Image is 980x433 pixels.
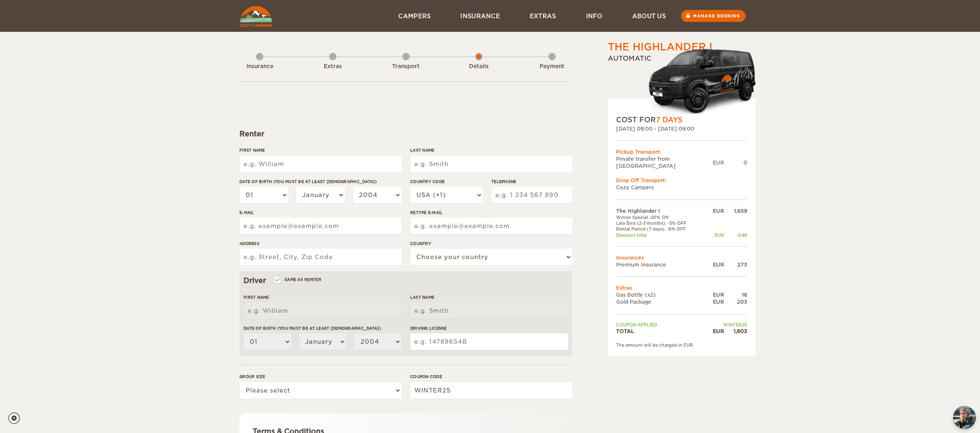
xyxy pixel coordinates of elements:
div: The amount will be charged in EUR [616,342,747,348]
div: Drop Off Transport: [616,177,747,184]
td: Winter Special -20% Off [616,214,704,220]
td: Extras [616,284,747,291]
div: The Highlander I [608,40,712,54]
div: Transport [383,63,429,71]
input: e.g. Smith [410,302,568,319]
label: Address [239,240,402,247]
span: 7 Days [656,116,682,124]
label: Driving License [410,325,568,331]
div: EUR [704,328,724,335]
div: 1,659 [724,207,747,214]
div: Insurance [237,63,282,71]
input: e.g. William [244,302,402,319]
td: Gas Bottle (x2) [616,291,704,298]
input: e.g. William [239,156,402,172]
td: Coupon applied [616,322,704,328]
td: Private transfer from [GEOGRAPHIC_DATA] [616,155,713,169]
div: Payment [529,63,575,71]
input: e.g. Smith [410,156,572,172]
td: The Highlander I [616,207,704,214]
div: [DATE] 09:00 - [DATE] 09:00 [616,125,747,132]
td: Gold Package [616,298,704,305]
td: Rental Period (7 days): -8% OFF [616,226,704,232]
label: Telephone [491,178,572,185]
div: Automatic [608,54,755,115]
td: Discount total [616,232,704,238]
div: EUR [713,159,724,166]
div: Renter [239,129,572,139]
div: 1,603 [724,328,747,335]
div: EUR [704,207,724,214]
input: Same as renter [274,278,280,283]
label: Country Code [410,178,483,185]
input: e.g. 1 234 567 890 [491,187,572,203]
td: WINTER25 [704,322,747,328]
td: Premium Insurance [616,261,704,268]
div: 0 [724,159,747,166]
div: Details [456,63,502,71]
div: EUR [704,291,724,298]
div: Driver [244,276,568,285]
input: e.g. example@example.com [410,218,572,234]
label: Date of birth (You must be at least [DEMOGRAPHIC_DATA]) [244,325,402,331]
label: Group size [239,374,402,380]
div: EUR [704,232,724,238]
img: Freyja at Cozy Campers [953,406,976,429]
div: 203 [724,298,747,305]
button: chat-button [953,406,976,429]
label: Last Name [410,147,572,153]
div: 273 [724,261,747,268]
input: e.g. 14789654B [410,333,568,350]
div: EUR [704,261,724,268]
label: Country [410,240,572,247]
input: e.g. example@example.com [239,218,402,234]
div: COST FOR [616,115,747,125]
input: e.g. Street, City, Zip Code [239,249,402,265]
a: Cookie settings [8,412,25,424]
label: Date of birth (You must be at least [DEMOGRAPHIC_DATA]) [239,178,402,185]
img: Cozy Campers [239,6,272,27]
img: Cozy-3.png [641,47,755,115]
td: Late Bird (2-3 months): -5% OFF [616,220,704,226]
label: Retype E-mail [410,209,572,216]
a: Manage booking [681,10,746,22]
div: -548 [724,232,747,238]
td: Cozy Campers [616,184,747,191]
label: First Name [239,147,402,153]
label: Coupon code [410,374,572,380]
label: E-mail [239,209,402,216]
div: Pickup Transport: [616,148,747,155]
label: Last Name [410,294,568,300]
td: TOTAL [616,328,704,335]
label: First Name [244,294,402,300]
div: EUR [704,298,724,305]
label: Same as renter [274,276,321,283]
td: Insurances [616,254,747,261]
div: Extras [310,63,356,71]
div: 16 [724,291,747,298]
